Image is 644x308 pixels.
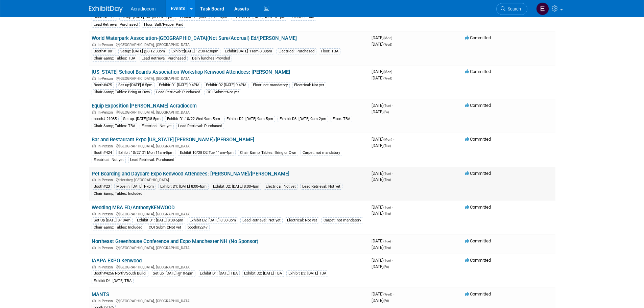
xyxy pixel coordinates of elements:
[190,55,232,62] div: Daily lunches Provided
[92,103,197,109] a: Equip Exposition [PERSON_NAME] Acradiocom
[98,76,115,81] span: In-Person
[301,150,342,156] div: Carpet: not mandatory
[383,265,389,269] span: (Fri)
[205,89,241,95] div: COI Submit:Not yet
[92,191,144,197] div: Chair &amp; Tables: Included
[372,211,391,216] span: [DATE]
[383,104,391,108] span: (Tue)
[278,116,328,122] div: Exhibit D3: [DATE] 9am-2pm
[92,264,366,269] div: [GEOGRAPHIC_DATA], [GEOGRAPHIC_DATA]
[285,217,319,223] div: Electrical: Not yet
[151,270,195,277] div: Set up: [DATE] @10-5pm
[300,184,342,190] div: Lead Retrieval: Not yet
[392,258,393,263] span: -
[98,265,115,269] span: In-Person
[505,6,521,11] span: Search
[165,116,222,122] div: Exhibit D1:10/22 Wed 9am-5pm
[176,123,224,129] div: Lead Retrieval: Purchased
[92,144,96,147] img: In-Person Event
[465,137,491,142] span: Committed
[92,291,109,298] a: MANTS
[92,143,366,148] div: [GEOGRAPHIC_DATA], [GEOGRAPHIC_DATA]
[319,48,340,54] div: Floor: TBA
[465,258,491,263] span: Committed
[92,224,144,231] div: Chair &amp; Tables: Included
[372,238,393,243] span: [DATE]
[92,238,258,244] a: Northeast Greenhouse Conference and Expo Manchester NH (No Sponsor)
[372,75,392,80] span: [DATE]
[92,22,140,28] div: Lead Retrieval: Purchased
[232,14,287,20] div: Exhibit D2: [DATE] Wed 10-1pm
[92,299,96,302] img: In-Person Event
[372,258,393,263] span: [DATE]
[98,212,115,216] span: In-Person
[98,178,115,182] span: In-Person
[140,123,174,129] div: Electrical: Not yet
[92,217,133,223] div: Set Up [DATE] 8-10Am
[465,171,491,176] span: Committed
[158,184,209,190] div: Exhibit D1: [DATE] 8:00-4pm
[240,217,283,223] div: Lead Retrieval: Not yet
[92,69,290,75] a: [US_STATE] School Boards Association Workshop Kenwood Attendees: [PERSON_NAME]
[140,55,188,62] div: Lead Retrieval: Purchased
[290,14,316,20] div: Electric: Paid
[92,184,112,190] div: Booth#23
[383,239,391,243] span: (Tue)
[383,110,389,114] span: (Fri)
[383,246,391,250] span: (Thu)
[383,138,392,141] span: (Mon)
[372,35,394,40] span: [DATE]
[242,270,284,277] div: Exhibit D2: [DATE] TBA
[135,217,185,223] div: Exhibit D1: [DATE] 8:30-5pm
[92,211,366,216] div: [GEOGRAPHIC_DATA], [GEOGRAPHIC_DATA]
[92,43,96,46] img: In-Person Event
[372,291,394,297] span: [DATE]
[223,48,274,54] div: Exhibit:[DATE] 11am-3:30pm
[383,299,389,303] span: (Fri)
[372,109,389,114] span: [DATE]
[392,238,393,243] span: -
[372,143,391,148] span: [DATE]
[465,291,491,297] span: Committed
[372,298,389,303] span: [DATE]
[114,184,156,190] div: Move in: [DATE] 1-7pm
[116,150,175,156] div: Exhibit 10/27 D1 Mon 11am-5pm
[92,258,142,264] a: IAAPA EXPO Kenwood
[198,270,240,277] div: Exhibit D1: [DATE] TBA
[392,205,393,210] span: -
[92,205,175,211] a: Wedding MBA ED/AnthonyKENWOOD
[224,116,275,122] div: Exhibit D2: [DATE] 9am-5pm
[89,6,123,13] img: ExhibitDay
[383,212,391,215] span: (Thu)
[119,14,175,20] div: Setup: [DATE] Tue @8am-12pm
[536,2,549,15] img: Elizabeth Martinez
[92,123,137,129] div: Chair &amp; Tables: TBA
[98,144,115,148] span: In-Person
[372,177,391,182] span: [DATE]
[393,137,394,142] span: -
[92,109,366,115] div: [GEOGRAPHIC_DATA], [GEOGRAPHIC_DATA]
[383,43,392,46] span: (Wed)
[321,217,363,223] div: Carpet: not mandatory
[372,264,389,269] span: [DATE]
[188,217,238,223] div: Exhibit D2: [DATE] 8:30-3pm
[92,75,366,81] div: [GEOGRAPHIC_DATA], [GEOGRAPHIC_DATA]
[92,298,366,303] div: [GEOGRAPHIC_DATA], [GEOGRAPHIC_DATA]
[92,171,289,177] a: Pet Boarding and Daycare Expo Kenwood Attendees: [PERSON_NAME]/[PERSON_NAME]
[372,245,391,250] span: [DATE]
[383,172,391,175] span: (Tue)
[277,48,316,54] div: Electrical: Purchased
[383,36,392,40] span: (Mon)
[121,116,163,122] div: Set up: [DATE]@8-5pm
[465,35,491,40] span: Committed
[383,178,391,182] span: (Thu)
[286,270,328,277] div: Exhibit D3: [DATE] TBA
[178,14,229,20] div: Exhibit D1: [DATE] Tue1-6pm
[92,48,116,54] div: Booth#1001
[372,69,394,74] span: [DATE]
[496,3,527,15] a: Search
[92,89,152,95] div: Chair &amp; Tables: Bring ur Own
[465,103,491,108] span: Committed
[383,206,391,209] span: (Tue)
[383,292,392,296] span: (Wed)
